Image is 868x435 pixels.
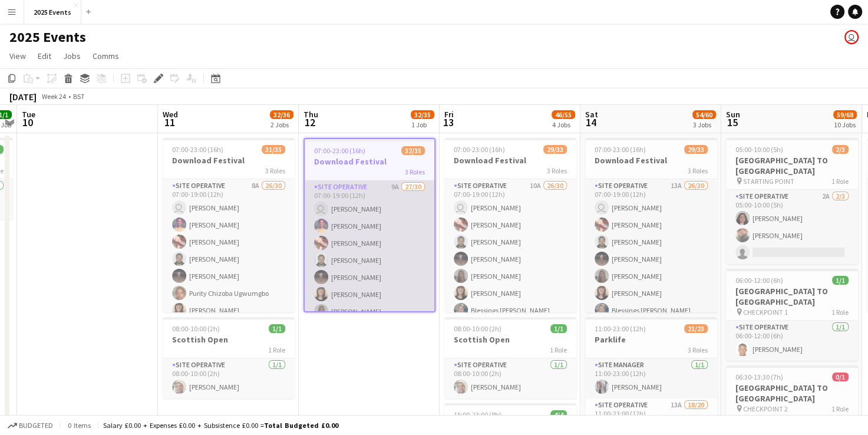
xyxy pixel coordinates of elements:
[550,345,567,354] span: 1 Role
[5,48,31,64] a: View
[454,145,505,154] span: 07:00-23:00 (16h)
[726,109,740,120] span: Sun
[163,358,295,398] app-card-role: Site Operative1/108:00-10:00 (2h)[PERSON_NAME]
[831,177,849,186] span: 1 Role
[58,48,85,64] a: Jobs
[844,30,859,44] app-user-avatar: Olivia Gill
[73,92,85,101] div: BST
[595,145,646,154] span: 07:00-23:00 (16h)
[834,120,856,129] div: 10 Jobs
[270,120,293,129] div: 2 Jobs
[735,373,783,381] span: 06:30-13:30 (7h)
[585,138,717,312] div: 07:00-23:00 (16h)29/33Download Festival3 RolesSite Operative13A26/3007:00-19:00 (12h) [PERSON_NAM...
[726,190,858,264] app-card-role: Site Operative2A2/305:00-10:00 (5h)[PERSON_NAME][PERSON_NAME]
[9,28,86,46] h1: 2025 Events
[444,155,576,166] h3: Download Festival
[692,110,716,119] span: 54/60
[305,156,434,167] h3: Download Festival
[743,404,788,413] span: CHECKPOINT 2
[163,138,295,312] app-job-card: 07:00-23:00 (16h)31/35Download Festival3 RolesSite Operative8A26/3007:00-19:00 (12h) [PERSON_NAME...
[688,166,708,175] span: 3 Roles
[831,404,849,413] span: 1 Role
[444,334,576,345] h3: Scottish Open
[63,51,81,61] span: Jobs
[585,109,598,120] span: Sat
[88,48,124,64] a: Comms
[264,421,338,430] span: Total Budgeted £0.00
[33,48,56,64] a: Edit
[684,145,708,154] span: 29/33
[65,421,93,430] span: 0 items
[550,410,567,419] span: 4/4
[444,317,576,398] app-job-card: 08:00-10:00 (2h)1/1Scottish Open1 RoleSite Operative1/108:00-10:00 (2h)[PERSON_NAME]
[552,110,575,119] span: 46/55
[303,109,318,120] span: Thu
[22,109,35,120] span: Tue
[547,166,567,175] span: 3 Roles
[9,91,37,103] div: [DATE]
[38,51,51,61] span: Edit
[405,167,425,176] span: 3 Roles
[735,145,783,154] span: 05:00-10:00 (5h)
[595,324,646,333] span: 11:00-23:00 (12h)
[444,109,454,120] span: Fri
[172,324,220,333] span: 08:00-10:00 (2h)
[550,324,567,333] span: 1/1
[411,110,434,119] span: 32/35
[693,120,715,129] div: 3 Jobs
[24,1,81,24] button: 2025 Events
[726,383,858,404] h3: [GEOGRAPHIC_DATA] TO [GEOGRAPHIC_DATA]
[832,373,849,381] span: 0/1
[103,421,338,430] div: Salary £0.00 + Expenses £0.00 + Subsistence £0.00 =
[454,410,501,419] span: 15:00-23:00 (8h)
[743,177,794,186] span: STARTING POINT
[401,146,425,155] span: 32/35
[93,51,119,61] span: Comms
[585,358,717,398] app-card-role: Site Manager1/111:00-23:00 (12h)[PERSON_NAME]
[585,334,717,345] h3: Parklife
[172,145,223,154] span: 07:00-23:00 (16h)
[20,116,35,129] span: 10
[6,419,55,432] button: Budgeted
[163,155,295,166] h3: Download Festival
[163,334,295,345] h3: Scottish Open
[552,120,575,129] div: 4 Jobs
[726,155,858,176] h3: [GEOGRAPHIC_DATA] TO [GEOGRAPHIC_DATA]
[724,116,740,129] span: 15
[161,116,178,129] span: 11
[269,324,285,333] span: 1/1
[444,358,576,398] app-card-role: Site Operative1/108:00-10:00 (2h)[PERSON_NAME]
[726,269,858,361] app-job-card: 06:00-12:00 (6h)1/1[GEOGRAPHIC_DATA] TO [GEOGRAPHIC_DATA] CHECKPOINT 11 RoleSite Operative1/106:0...
[454,324,501,333] span: 08:00-10:00 (2h)
[411,120,434,129] div: 1 Job
[9,51,26,61] span: View
[543,145,567,154] span: 29/33
[832,145,849,154] span: 2/3
[684,324,708,333] span: 21/23
[831,308,849,317] span: 1 Role
[262,145,285,154] span: 31/35
[832,276,849,285] span: 1/1
[735,276,783,285] span: 06:00-12:00 (6h)
[39,92,68,101] span: Week 24
[726,321,858,361] app-card-role: Site Operative1/106:00-12:00 (6h)[PERSON_NAME]
[268,345,285,354] span: 1 Role
[743,308,788,317] span: CHECKPOINT 1
[163,109,178,120] span: Wed
[444,138,576,312] app-job-card: 07:00-23:00 (16h)29/33Download Festival3 RolesSite Operative10A26/3007:00-19:00 (12h) [PERSON_NAM...
[270,110,293,119] span: 32/36
[303,138,435,312] app-job-card: 07:00-23:00 (16h)32/35Download Festival3 RolesSite Operative9A27/3007:00-19:00 (12h) [PERSON_NAME...
[443,116,454,129] span: 13
[302,116,318,129] span: 12
[726,138,858,264] app-job-card: 05:00-10:00 (5h)2/3[GEOGRAPHIC_DATA] TO [GEOGRAPHIC_DATA] STARTING POINT1 RoleSite Operative2A2/3...
[585,155,717,166] h3: Download Festival
[265,166,285,175] span: 3 Roles
[688,345,708,354] span: 3 Roles
[163,317,295,398] app-job-card: 08:00-10:00 (2h)1/1Scottish Open1 RoleSite Operative1/108:00-10:00 (2h)[PERSON_NAME]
